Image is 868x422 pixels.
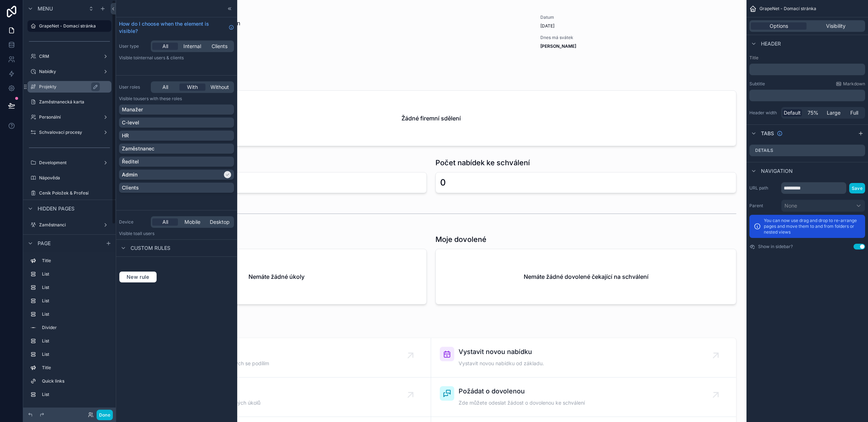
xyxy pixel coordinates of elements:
[212,43,227,50] span: Clients
[755,148,773,153] label: Details
[42,285,109,290] label: List
[137,231,154,236] span: all users
[770,22,788,30] span: Options
[27,51,111,62] a: CRM
[119,84,148,90] label: User roles
[761,40,781,47] span: Header
[836,81,865,87] a: Markdown
[39,114,100,120] label: Personální
[122,158,139,165] p: Ředitel
[122,119,139,126] p: C-level
[23,252,116,408] div: scrollable content
[27,234,111,245] a: Zaměstnanci (public form)
[27,66,111,77] a: Nabídky
[761,167,793,175] span: Navigation
[42,365,109,371] label: Title
[162,43,168,50] span: All
[27,111,111,123] a: Personální
[137,96,182,101] span: Users with these roles
[38,5,53,12] span: Menu
[827,109,841,116] span: Large
[759,6,816,12] span: GrapeNet - Domací stránka
[42,325,109,331] label: Divider
[119,43,148,49] label: User type
[42,378,109,384] label: Quick links
[27,157,111,169] a: Development
[27,81,111,93] a: Projekty
[42,392,109,397] label: List
[27,172,111,184] a: Nápověda
[42,258,109,264] label: Title
[42,311,109,317] label: List
[97,410,113,420] button: Done
[42,271,109,277] label: List
[39,190,110,196] label: Ceník Položek & Profesí
[749,110,778,116] label: Header width
[210,84,229,91] span: Without
[39,175,110,181] label: Nápověda
[38,240,51,247] span: Page
[187,84,198,91] span: With
[749,81,765,87] label: Subtitle
[39,160,100,166] label: Development
[119,20,234,35] a: How do I choose when the element is visible?
[38,205,75,212] span: Hidden pages
[119,231,234,236] p: Visible to
[42,298,109,304] label: List
[39,222,100,228] label: Zaměstnanci
[39,99,110,105] label: Zaměstnanecká karta
[162,84,168,91] span: All
[850,109,858,116] span: Full
[27,96,111,108] a: Zaměstnanecká karta
[122,132,129,139] p: HR
[39,84,107,90] label: Projekty
[137,55,184,60] span: Internal users & clients
[843,81,865,87] span: Markdown
[749,185,778,191] label: URL path
[27,20,111,32] a: GrapeNet - Domací stránka
[849,183,865,193] button: Save
[119,96,234,102] p: Visible to
[162,218,168,226] span: All
[826,22,846,30] span: Visibility
[119,219,148,225] label: Device
[131,244,170,252] span: Custom rules
[39,69,100,74] label: Nabídky
[39,23,107,29] label: GrapeNet - Domací stránka
[42,338,109,344] label: List
[27,127,111,138] a: Schvalovací procesy
[124,274,152,280] span: New rule
[761,130,774,137] span: Tabs
[119,20,226,35] span: How do I choose when the element is visible?
[27,219,111,231] a: Zaměstnanci
[39,129,100,135] label: Schvalovací procesy
[808,109,818,116] span: 75%
[183,43,201,50] span: Internal
[749,55,865,61] label: Title
[122,184,139,191] p: Clients
[27,187,111,199] a: Ceník Položek & Profesí
[749,203,778,209] label: Parent
[184,218,200,226] span: Mobile
[119,55,234,61] p: Visible to
[42,351,109,357] label: List
[749,64,865,75] div: scrollable content
[784,109,801,116] span: Default
[764,218,861,235] p: You can now use drag and drop to re-arrange pages and move them to and from folders or nested views
[784,202,797,209] span: None
[758,244,793,250] label: Show in sidebar?
[122,145,154,152] p: Zaměstnanec
[119,271,157,283] button: New rule
[39,54,100,59] label: CRM
[122,171,137,178] p: Admin
[781,200,865,212] button: None
[122,106,143,113] p: Manažer
[210,218,230,226] span: Desktop
[749,90,865,101] div: scrollable content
